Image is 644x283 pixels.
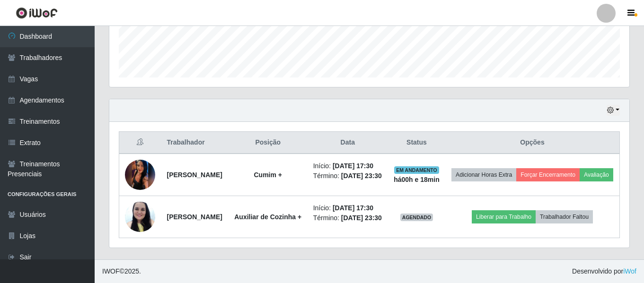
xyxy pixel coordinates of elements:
[16,7,58,19] img: CoreUI Logo
[125,197,155,237] img: 1722943902453.jpeg
[472,210,536,223] button: Liberar para Trabalho
[333,204,373,212] time: [DATE] 17:30
[313,171,382,181] li: Término:
[394,176,440,183] strong: há 00 h e 18 min
[516,168,580,181] button: Forçar Encerramento
[308,132,388,154] th: Data
[341,214,382,222] time: [DATE] 23:30
[623,267,636,275] a: iWof
[102,267,120,275] span: IWOF
[313,203,382,213] li: Início:
[313,213,382,223] li: Término:
[341,172,382,180] time: [DATE] 23:30
[102,266,141,276] span: © 2025 .
[445,132,619,154] th: Opções
[572,266,636,276] span: Desenvolvido por
[451,168,516,181] button: Adicionar Horas Extra
[388,132,445,154] th: Status
[167,213,222,221] strong: [PERSON_NAME]
[234,213,301,221] strong: Auxiliar de Cozinha +
[125,141,155,208] img: 1745291755814.jpeg
[254,171,282,179] strong: Cumim +
[167,171,222,179] strong: [PERSON_NAME]
[580,168,613,181] button: Avaliação
[313,161,382,171] li: Início:
[536,210,593,223] button: Trabalhador Faltou
[333,162,373,170] time: [DATE] 17:30
[229,132,308,154] th: Posição
[400,214,433,221] span: AGENDADO
[394,166,439,174] span: EM ANDAMENTO
[161,132,229,154] th: Trabalhador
